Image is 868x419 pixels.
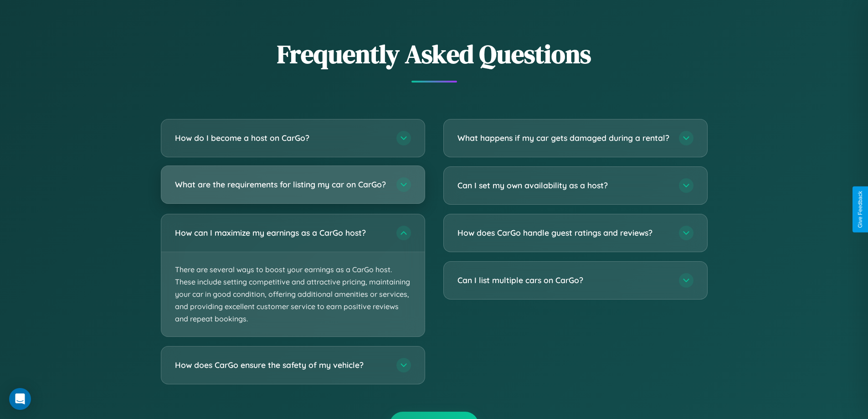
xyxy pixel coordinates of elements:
h3: How does CarGo ensure the safety of my vehicle? [175,360,387,371]
h3: How can I maximize my earnings as a CarGo host? [175,227,387,238]
h3: What are the requirements for listing my car on CarGo? [175,179,387,190]
div: Open Intercom Messenger [9,388,31,410]
h3: What happens if my car gets damaged during a rental? [457,132,670,144]
h2: Frequently Asked Questions [161,36,708,72]
div: Give Feedback [857,191,863,228]
h3: Can I list multiple cars on CarGo? [457,274,670,286]
h3: Can I set my own availability as a host? [457,180,670,191]
p: There are several ways to boost your earnings as a CarGo host. These include setting competitive ... [161,252,425,337]
h3: How does CarGo handle guest ratings and reviews? [457,227,670,238]
h3: How do I become a host on CarGo? [175,132,387,144]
